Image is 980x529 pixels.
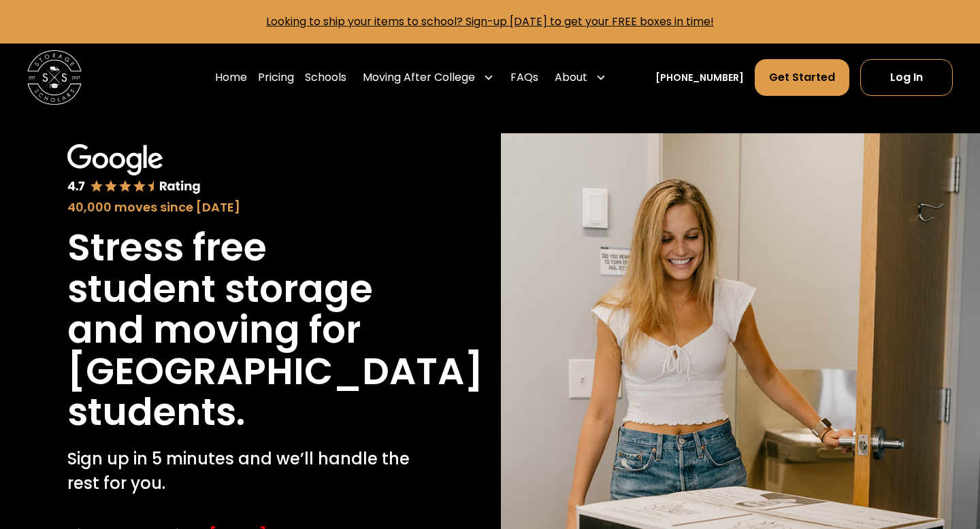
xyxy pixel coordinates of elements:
[549,58,612,97] div: About
[305,58,346,97] a: Schools
[67,351,483,392] h1: [GEOGRAPHIC_DATA]
[357,58,500,97] div: Moving After College
[655,71,744,85] a: [PHONE_NUMBER]
[67,144,201,195] img: Google 4.7 star rating
[266,14,714,29] a: Looking to ship your items to school? Sign-up [DATE] to get your FREE boxes in time!
[755,59,849,96] a: Get Started
[67,392,245,433] h1: students.
[67,198,412,216] div: 40,000 moves since [DATE]
[67,227,412,351] h1: Stress free student storage and moving for
[860,59,953,96] a: Log In
[363,69,475,86] div: Moving After College
[67,447,412,496] p: Sign up in 5 minutes and we’ll handle the rest for you.
[27,50,82,105] img: Storage Scholars main logo
[215,58,247,97] a: Home
[510,58,538,97] a: FAQs
[258,58,294,97] a: Pricing
[555,69,587,86] div: About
